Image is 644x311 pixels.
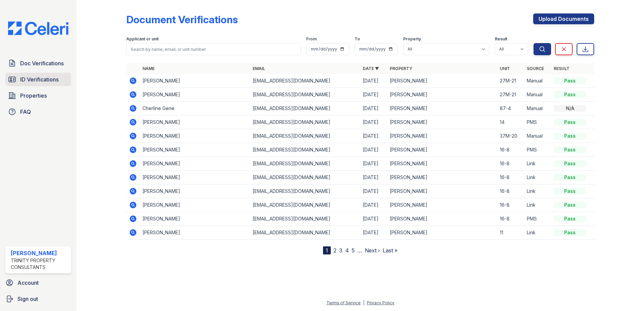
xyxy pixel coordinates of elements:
a: Result [554,66,570,71]
div: 1 [323,246,331,254]
div: Pass [554,160,586,167]
td: [DATE] [360,226,387,240]
td: [PERSON_NAME] [387,212,497,226]
div: Pass [554,215,586,222]
td: [PERSON_NAME] [140,198,250,212]
td: [PERSON_NAME] [387,171,497,184]
td: [PERSON_NAME] [387,115,497,129]
a: Doc Verifications [5,57,71,70]
td: [EMAIL_ADDRESS][DOMAIN_NAME] [250,212,360,226]
div: Pass [554,77,586,84]
a: Properties [5,89,71,102]
label: Result [495,36,507,42]
div: Pass [554,229,586,236]
td: [EMAIL_ADDRESS][DOMAIN_NAME] [250,171,360,184]
div: Pass [554,174,586,181]
td: [DATE] [360,198,387,212]
td: 16-8 [497,157,524,171]
label: Property [403,36,421,42]
td: [DATE] [360,102,387,115]
div: Pass [554,133,586,139]
span: ID Verifications [20,75,59,83]
td: [PERSON_NAME] [140,171,250,184]
td: 27M-21 [497,88,524,102]
td: [PERSON_NAME] [140,143,250,157]
a: Email [253,66,265,71]
td: [EMAIL_ADDRESS][DOMAIN_NAME] [250,115,360,129]
a: 2 [333,247,336,254]
td: Link [524,198,551,212]
span: FAQ [20,108,31,116]
td: 16-8 [497,143,524,157]
td: 16-8 [497,184,524,198]
label: To [355,36,360,42]
div: [PERSON_NAME] [11,249,68,257]
span: Properties [20,92,47,100]
a: FAQ [5,105,71,118]
label: From [306,36,317,42]
td: PMS [524,212,551,226]
td: 16-8 [497,212,524,226]
div: | [363,300,364,305]
a: Source [527,66,544,71]
a: 4 [345,247,349,254]
a: ID Verifications [5,73,71,86]
td: [PERSON_NAME] [140,129,250,143]
td: Cherline Gene [140,102,250,115]
td: [DATE] [360,212,387,226]
td: PMS [524,115,551,129]
td: [DATE] [360,129,387,143]
div: Pass [554,188,586,195]
td: [PERSON_NAME] [387,184,497,198]
td: Link [524,171,551,184]
td: [EMAIL_ADDRESS][DOMAIN_NAME] [250,74,360,88]
td: [PERSON_NAME] [387,88,497,102]
td: [EMAIL_ADDRESS][DOMAIN_NAME] [250,102,360,115]
a: Next › [365,247,380,254]
td: 87-4 [497,102,524,115]
td: [PERSON_NAME] [387,198,497,212]
td: [EMAIL_ADDRESS][DOMAIN_NAME] [250,143,360,157]
label: Applicant or unit [126,36,159,42]
a: Terms of Service [326,300,361,305]
a: Last » [383,247,397,254]
td: Manual [524,102,551,115]
div: Pass [554,91,586,98]
a: Account [3,276,74,289]
input: Search by name, email, or unit number [126,43,301,55]
td: [PERSON_NAME] [140,157,250,171]
td: Link [524,184,551,198]
td: [DATE] [360,143,387,157]
div: Trinity Property Consultants [11,257,68,271]
td: [PERSON_NAME] [387,157,497,171]
div: Document Verifications [126,13,238,26]
td: [PERSON_NAME] [387,226,497,240]
div: N/A [554,105,586,112]
span: Sign out [18,295,38,303]
a: Privacy Policy [367,300,394,305]
td: [DATE] [360,184,387,198]
span: Account [18,279,39,287]
td: [PERSON_NAME] [140,74,250,88]
td: [PERSON_NAME] [140,226,250,240]
img: CE_Logo_Blue-a8612792a0a2168367f1c8372b55b34899dd931a85d93a1a3d3e32e68fde9ad4.png [3,22,74,35]
td: [DATE] [360,171,387,184]
td: Manual [524,74,551,88]
a: Upload Documents [533,13,594,24]
td: [EMAIL_ADDRESS][DOMAIN_NAME] [250,129,360,143]
td: [PERSON_NAME] [140,212,250,226]
td: [DATE] [360,115,387,129]
td: [DATE] [360,74,387,88]
td: 11 [497,226,524,240]
a: 3 [339,247,343,254]
td: 16-8 [497,171,524,184]
td: Manual [524,88,551,102]
span: … [357,246,362,254]
td: [EMAIL_ADDRESS][DOMAIN_NAME] [250,157,360,171]
td: Manual [524,129,551,143]
td: Link [524,157,551,171]
a: 5 [352,247,355,254]
div: Pass [554,202,586,208]
td: [DATE] [360,157,387,171]
td: [PERSON_NAME] [140,88,250,102]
